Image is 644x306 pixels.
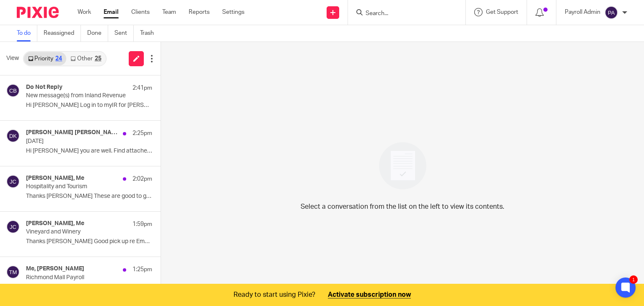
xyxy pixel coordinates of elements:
[189,8,210,16] a: Reports
[95,56,101,62] div: 25
[6,220,20,233] img: svg%3E
[17,7,59,18] img: Pixie
[26,238,152,245] p: Thanks [PERSON_NAME] Good pick up re Emerald – I...
[114,25,134,41] a: Sent
[629,275,638,284] div: 1
[6,175,20,188] img: svg%3E
[26,175,84,182] h4: [PERSON_NAME], Me
[132,220,152,228] p: 1:59pm
[6,265,20,279] img: svg%3E
[26,102,152,109] p: Hi [PERSON_NAME] Log in to myIR for [PERSON_NAME]...
[132,265,152,274] p: 1:25pm
[17,25,37,41] a: To do
[162,8,176,16] a: Team
[365,10,440,18] input: Search
[87,25,108,41] a: Done
[26,220,84,227] h4: [PERSON_NAME], Me
[26,274,127,281] p: Richmond Mall Payroll
[132,175,152,183] p: 2:02pm
[131,8,150,16] a: Clients
[6,54,19,63] span: View
[565,8,600,16] p: Payroll Admin
[26,183,127,190] p: Hospitality and Tourism
[132,84,152,92] p: 2:41pm
[605,6,618,19] img: svg%3E
[78,8,91,16] a: Work
[26,148,152,155] p: Hi [PERSON_NAME] you are well. Find attached...
[6,84,20,97] img: svg%3E
[301,202,504,212] p: Select a conversation from the list on the left to view its contents.
[44,25,81,41] a: Reassigned
[486,9,518,15] span: Get Support
[26,129,119,136] h4: [PERSON_NAME] [PERSON_NAME]
[55,56,62,62] div: 24
[104,8,119,16] a: Email
[222,8,244,16] a: Settings
[26,228,127,236] p: Vineyard and Winery
[140,25,160,41] a: Trash
[24,52,66,65] a: Priority24
[26,138,127,145] p: [DATE]
[374,137,432,195] img: image
[26,92,127,99] p: New message(s) from Inland Revenue
[26,193,152,200] p: Thanks [PERSON_NAME] These are good to go. ...
[132,129,152,137] p: 2:25pm
[26,84,62,91] h4: Do Not Reply
[26,265,84,272] h4: Me, [PERSON_NAME]
[66,52,105,65] a: Other25
[6,129,20,143] img: svg%3E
